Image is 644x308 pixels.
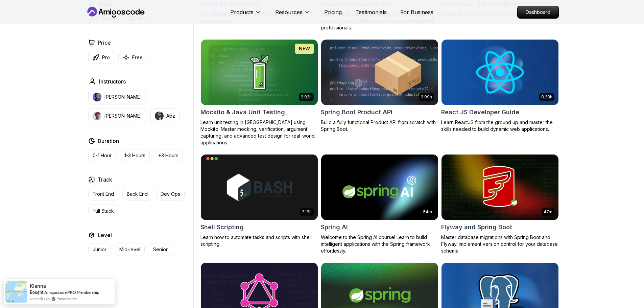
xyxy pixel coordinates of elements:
[88,109,146,123] button: instructor img[PERSON_NAME]
[30,289,44,295] span: Bought
[30,296,50,302] span: a month ago
[150,109,180,123] button: instructor imgAbz
[122,188,152,200] button: Back End
[421,94,432,100] p: 2.09h
[127,191,148,197] p: Back End
[301,94,312,100] p: 2.02h
[98,231,112,239] h2: Level
[441,222,512,232] h2: Flyway and Spring Boot
[88,205,118,217] button: Full Stack
[321,234,438,254] p: Welcome to the Spring AI course! Learn to build intelligent applications with the Spring framewor...
[441,154,559,254] a: Flyway and Spring Boot card47mFlyway and Spring BootMaster database migrations with Spring Boot a...
[93,208,114,214] p: Full Stack
[5,281,27,303] img: provesource social proof notification image
[155,112,164,120] img: instructor img
[166,113,175,119] p: Abz
[442,155,558,220] img: Flyway and Spring Boot card
[98,39,111,47] h2: Price
[93,246,106,253] p: Junior
[158,152,178,159] p: +3 Hours
[200,108,285,117] h2: Mockito & Java Unit Testing
[321,108,392,117] h2: Spring Boot Product API
[441,108,519,117] h2: React JS Developer Guide
[154,149,183,162] button: +3 Hours
[441,234,559,254] p: Master database migrations with Spring Boot and Flyway. Implement version control for your databa...
[93,191,114,197] p: Front End
[200,234,318,247] p: Learn how to automate tasks and scripts with shell scripting.
[200,222,244,232] h2: Shell Scripting
[230,8,254,16] p: Products
[56,296,77,302] a: ProveSource
[115,243,145,256] button: Mid-level
[156,188,185,200] button: Dev Ops
[118,51,147,64] button: Free
[518,6,558,18] p: Dashboard
[200,39,318,146] a: Mockito & Java Unit Testing card2.02hNEWMockito & Java Unit TestingLearn unit testing in [GEOGRAP...
[321,154,438,254] a: Spring AI card54mSpring AIWelcome to the Spring AI course! Learn to build intelligent application...
[321,222,348,232] h2: Spring AI
[321,155,438,220] img: Spring AI card
[120,149,150,162] button: 1-3 Hours
[30,283,46,289] span: Kianna
[88,51,114,64] button: Pro
[302,209,312,215] p: 2.16h
[93,152,112,159] p: 0-1 Hour
[104,113,142,119] p: [PERSON_NAME]
[423,209,432,215] p: 54m
[201,155,318,220] img: Shell Scripting card
[230,8,262,22] button: Products
[119,246,140,253] p: Mid-level
[161,191,180,197] p: Dev Ops
[441,119,559,133] p: Learn ReactJS from the ground up and master the skills needed to build dynamic web applications.
[321,39,438,133] a: Spring Boot Product API card2.09hSpring Boot Product APIBuild a fully functional Product API from...
[299,45,310,52] p: NEW
[541,94,552,100] p: 8.28h
[275,8,311,22] button: Resources
[88,243,111,256] button: Junior
[321,40,438,105] img: Spring Boot Product API card
[200,154,318,247] a: Shell Scripting card2.16hShell ScriptingLearn how to automate tasks and scripts with shell script...
[102,54,110,61] p: Pro
[88,188,118,200] button: Front End
[441,39,559,133] a: React JS Developer Guide card8.28hReact JS Developer GuideLearn ReactJS from the ground up and ma...
[88,90,146,104] button: instructor img[PERSON_NAME]
[275,8,303,16] p: Resources
[88,149,116,162] button: 0-1 Hour
[355,8,387,16] a: Testimonials
[98,137,119,145] h2: Duration
[201,40,318,105] img: Mockito & Java Unit Testing card
[200,119,318,146] p: Learn unit testing in [GEOGRAPHIC_DATA] using Mockito. Master mocking, verification, argument cap...
[544,209,552,215] p: 47m
[400,8,433,16] a: For Business
[324,8,342,16] a: Pricing
[98,175,112,184] h2: Track
[517,6,559,19] a: Dashboard
[104,94,142,100] p: [PERSON_NAME]
[124,152,145,159] p: 1-3 Hours
[44,290,99,295] a: Amigoscode PRO Membership
[442,40,558,105] img: React JS Developer Guide card
[132,54,143,61] p: Free
[93,93,101,101] img: instructor img
[99,77,126,86] h2: Instructors
[93,112,101,120] img: instructor img
[321,119,438,133] p: Build a fully functional Product API from scratch with Spring Boot.
[153,246,168,253] p: Senior
[149,243,172,256] button: Senior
